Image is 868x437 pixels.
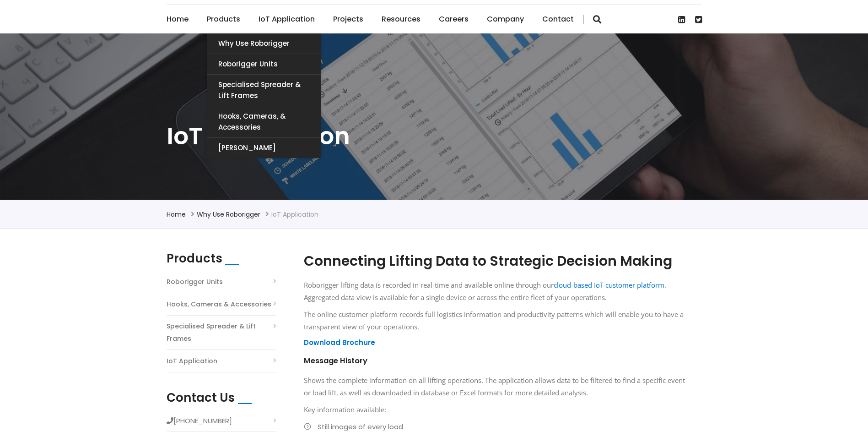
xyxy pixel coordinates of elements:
li: Still images of every load [304,421,688,433]
a: [PERSON_NAME] [207,138,321,158]
a: Company [487,5,524,33]
a: Hooks, Cameras, & Accessories [207,106,321,137]
p: Key information available: [304,404,688,416]
a: Roborigger Units [207,54,321,74]
a: Download Brochure [304,338,375,347]
a: Roborigger Units [167,276,223,288]
a: Projects [333,5,363,33]
a: IoT Application [167,355,217,367]
a: Specialised Spreader & Lift Frames [167,320,276,345]
h1: IoT Application [167,120,702,152]
a: Why use Roborigger [197,210,260,219]
li: IoT Application [271,209,318,220]
a: Resources [382,5,421,33]
a: Hooks, Cameras & Accessories [167,298,271,311]
h2: Contact Us [167,391,235,405]
a: cloud-based IoT customer platform [554,280,664,290]
a: Home [167,5,189,33]
a: Home [167,210,186,219]
h5: Message History [304,355,688,366]
a: Careers [439,5,469,33]
p: Shows the complete information on all lifting operations. The application allows data to be filte... [304,374,688,399]
p: The online customer platform records full logistics information and productivity patterns which w... [304,308,688,333]
a: Specialised Spreader & Lift Frames [207,75,321,106]
a: Products [207,5,240,33]
p: Roborigger lifting data is recorded in real-time and available online through our . Aggregated da... [304,279,688,304]
h1: Connecting Lifting Data to Strategic Decision Making [304,251,688,271]
a: Contact [542,5,574,33]
h2: Products [167,251,222,266]
a: IoT Application [259,5,315,33]
li: [PHONE_NUMBER] [167,415,276,432]
a: Why use Roborigger [207,33,321,54]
